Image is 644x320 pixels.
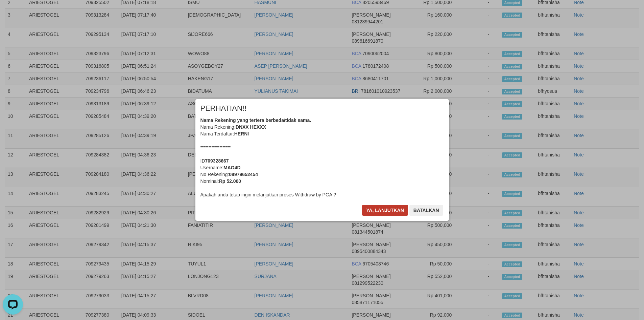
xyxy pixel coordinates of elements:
[362,205,408,216] button: Ya, lanjutkan
[200,118,311,123] b: Nama Rekening yang tertera berbeda/tidak sama.
[223,165,241,170] b: MAO4D
[200,105,247,112] span: PERHATIAN!!
[200,117,444,198] div: Nama Rekening: Nama Terdaftar: =========== ID Username: No Rekening: Nominal: Apakah anda tetap i...
[236,124,266,130] b: DNXX HEXXX
[409,205,443,216] button: Batalkan
[3,3,23,23] button: Open LiveChat chat widget
[234,131,249,136] b: HERNI
[205,158,229,164] b: 709328667
[219,178,241,184] b: Rp 52.000
[229,172,258,177] b: 08979652454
